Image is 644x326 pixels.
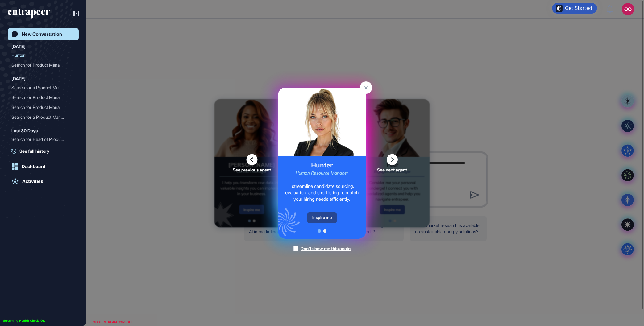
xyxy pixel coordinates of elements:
[278,88,366,156] img: hunter-card.png
[22,31,62,37] div: New Conversation
[11,83,70,93] div: Search for a Product Mana...
[8,28,79,40] a: New Conversation
[556,5,563,12] img: launcher-image-alternative-text
[11,134,70,144] div: Search for Head of Produc...
[8,175,79,188] a: Activities
[565,5,592,11] div: Get Started
[11,112,70,122] div: Search for a Product Mana...
[11,102,75,112] div: Search for Product Manager with 5-8 Years Experience in AI Agent Development in MENA
[11,102,70,112] div: Search for Product Manage...
[22,164,45,169] div: Dashboard
[622,3,634,15] button: OO
[11,93,75,102] div: Search for Product Manager with 5-8 Years of AI Agent Development Experience in MENA
[11,127,38,134] div: Last 30 Days
[377,168,407,172] span: See next agent
[22,179,43,184] div: Activities
[233,168,271,172] span: See previous agent
[11,93,70,102] div: Search for Product Manage...
[11,50,70,60] div: Hunter
[89,318,134,326] div: TOGGLE STREAM CONSOLE
[296,171,348,175] div: Human Resource Manager
[311,162,333,168] div: Hunter
[284,183,360,202] div: I streamline candidate sourcing, evaluation, and shortlisting to match your hiring needs efficien...
[11,83,75,93] div: Search for a Product Manager with 5-8 years of AI Agent Development Experience in MENA
[11,112,75,122] div: Search for a Product Manager with 5-8 years of AI Agent Development Experience in MENA
[11,148,79,154] a: See full history
[552,3,597,14] div: Open Get Started checklist
[11,43,26,50] div: [DATE]
[307,212,337,223] div: Inspire me
[301,246,351,252] div: Don't show me this again
[11,60,70,70] div: Search for Product Manage...
[11,75,26,82] div: [DATE]
[11,60,75,70] div: Search for Product Manager with AI Agent Development Experience in MENA
[8,9,50,19] div: entrapeer-logo
[11,50,75,60] div: Hunter
[11,134,75,144] div: Search for Head of Product Candidates from Entrapeer in San Francisco
[19,148,49,154] span: See full history
[8,160,79,173] a: Dashboard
